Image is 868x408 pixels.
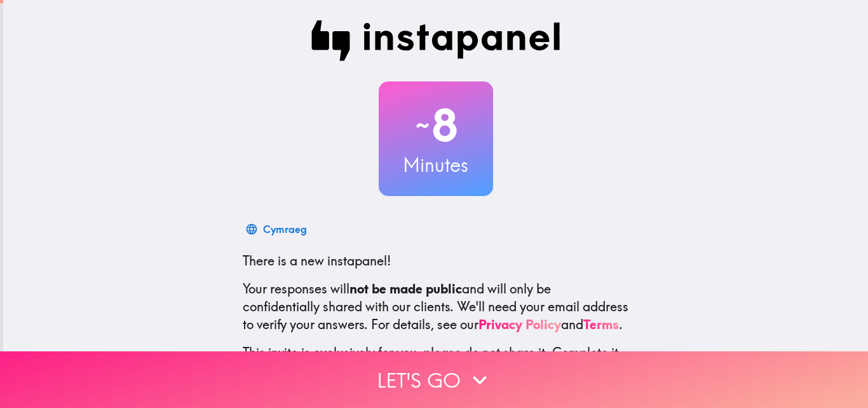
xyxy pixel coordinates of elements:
[583,316,619,332] a: Terms
[243,216,312,242] button: Cymraeg
[311,20,560,61] img: Instapanel
[349,281,462,297] b: not be made public
[478,316,561,332] a: Privacy Policy
[379,99,493,151] h2: 8
[243,253,391,269] span: There is a new instapanel!
[263,220,307,238] div: Cymraeg
[414,106,431,144] span: ~
[379,151,493,178] h3: Minutes
[243,280,629,334] p: Your responses will and will only be confidentially shared with our clients. We'll need your emai...
[243,344,629,379] p: This invite is exclusively for you, please do not share it. Complete it soon because spots are li...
